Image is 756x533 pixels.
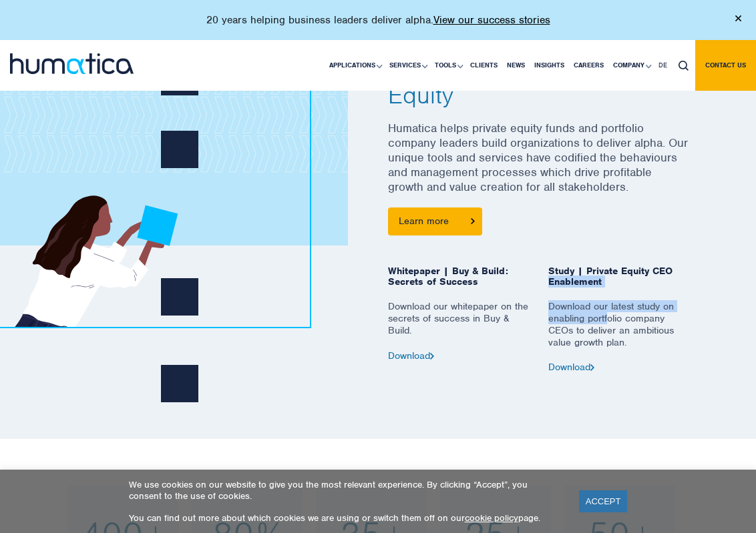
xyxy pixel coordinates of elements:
a: Applications [325,40,385,91]
img: logo [10,53,134,74]
p: We use cookies on our website to give you the most relevant experience. By clicking “Accept”, you... [129,479,562,502]
a: Contact us [695,40,756,91]
span: Whitepaper | Buy & Build: Secrets of Success [388,265,528,300]
a: Clients [465,40,502,91]
a: News [502,40,530,91]
p: 20 years helping business leaders deliver alpha. [206,13,550,27]
a: Services [385,40,430,91]
span: DE [658,61,667,69]
span: Private Equity [388,49,638,110]
a: View our success stories [433,13,550,27]
a: Learn more [388,207,482,235]
a: Tools [430,40,465,91]
a: Careers [569,40,608,91]
a: DE [654,40,672,91]
img: arrow2 [430,353,434,359]
img: arrow2 [590,364,594,370]
a: Insights [530,40,569,91]
a: ACCEPT [579,490,628,512]
p: Download our latest study on enabling portfolio company CEOs to deliver an ambitious value growth... [548,300,689,362]
p: Humatica helps private equity funds and portfolio company leaders build organizations to deliver ... [388,121,689,207]
a: Company [608,40,654,91]
a: Download [548,361,594,373]
span: Study | Private Equity CEO Enablement [548,265,689,300]
img: arrowicon [471,218,475,224]
p: Download our whitepaper on the secrets of success in Buy & Build. [388,300,528,350]
a: cookie policy [465,512,518,524]
p: You can find out more about which cookies we are using or switch them off on our page. [129,512,562,524]
a: Download [388,350,434,362]
img: search_icon [679,61,689,71]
